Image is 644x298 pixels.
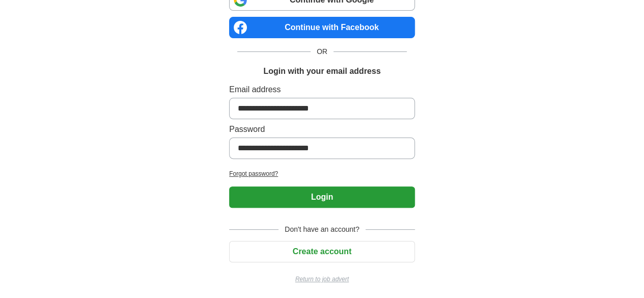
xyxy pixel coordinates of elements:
button: Create account [229,241,415,262]
a: Forgot password? [229,169,415,178]
a: Continue with Facebook [229,17,415,38]
button: Login [229,186,415,208]
label: Password [229,123,415,136]
span: OR [311,46,333,57]
h1: Login with your email address [263,65,380,77]
a: Return to job advert [229,275,415,284]
label: Email address [229,84,415,96]
span: Don't have an account? [278,224,366,235]
a: Create account [229,247,415,256]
